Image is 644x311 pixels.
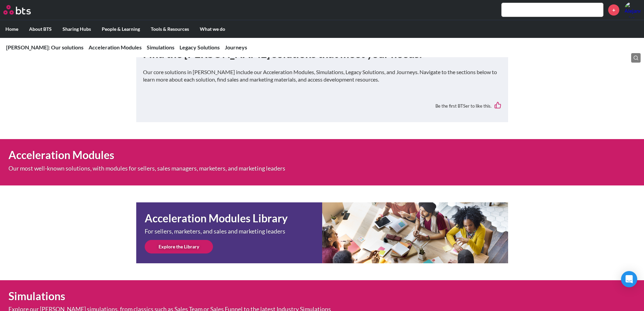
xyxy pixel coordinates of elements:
[96,20,145,38] label: People & Learning
[145,20,194,38] label: Tools & Resources
[24,20,57,38] label: About BTS
[621,271,637,287] div: Open Intercom Messenger
[145,228,287,235] p: For sellers, marketers, and sales and marketing leaders
[8,289,447,304] h1: Simulations
[608,4,619,16] a: +
[225,44,247,50] a: Journeys
[6,44,84,50] a: [PERSON_NAME]: Our solutions
[180,44,220,50] a: Legacy Solutions
[194,20,231,38] label: What we do
[143,68,501,84] p: Our core solutions in [PERSON_NAME] include our Acceleration Modules, Simulations, Legacy Solutio...
[8,148,447,163] h1: Acceleration Modules
[147,44,174,50] a: Simulations
[57,20,96,38] label: Sharing Hubs
[145,211,322,226] h1: Acceleration Modules Library
[624,2,641,18] img: Alejandro Díaz
[89,44,142,50] a: Acceleration Modules
[624,2,641,18] a: Profile
[143,97,501,115] div: Be the first BTSer to like this.
[3,5,31,15] img: BTS Logo
[3,5,43,15] a: Go home
[8,165,360,172] p: Our most well-known solutions, with modules for sellers, sales managers, marketers, and marketing...
[145,240,213,253] a: Explore the Library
